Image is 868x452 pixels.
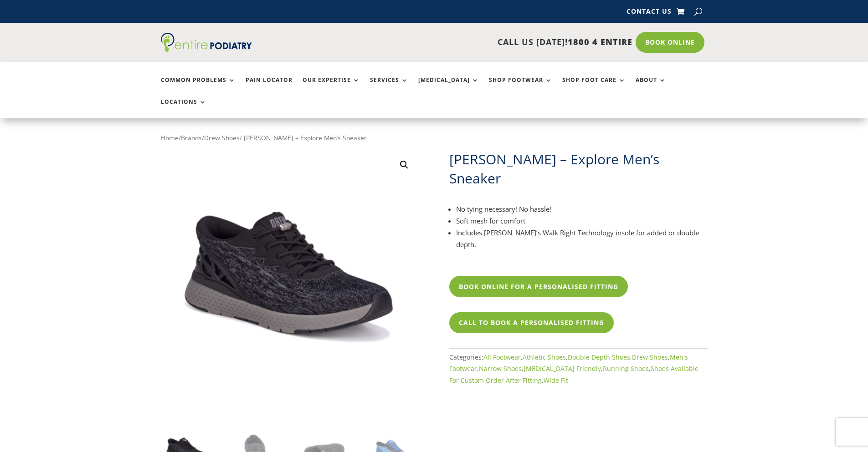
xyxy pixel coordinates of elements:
img: logo (1) [161,33,252,52]
nav: Breadcrumb [161,132,708,144]
a: Home [161,133,179,142]
a: Drew Shoes [632,353,668,361]
a: Athletic Shoes [523,353,566,361]
a: Brands [181,133,202,142]
a: Running Shoes [603,364,649,373]
li: Soft mesh for comfort [456,215,708,227]
a: Book Online For A Personalised Fitting [449,276,628,297]
a: All Footwear [483,353,521,361]
a: Double Depth Shoes [568,353,630,361]
a: Wide Fit [544,376,568,385]
a: Book Online [636,32,704,53]
a: Call To Book A Personalised Fitting [449,312,614,333]
a: Shop Footwear [489,77,552,96]
a: Shoes Available For Custom Order After Fitting [449,364,699,385]
a: [MEDICAL_DATA] [418,77,479,96]
span: 1800 4 ENTIRE [568,36,632,47]
li: No tying necessary! No hassle! [456,203,708,215]
p: CALL US [DATE]! [287,36,632,48]
a: [MEDICAL_DATA] Friendly [524,364,601,373]
a: Entire Podiatry [161,45,252,54]
a: Drew Shoes [204,133,240,142]
img: explore drew shoes black mesh men's athletic shoe entire podiatry [161,150,419,408]
a: Our Expertise [303,77,360,96]
a: About [636,77,666,96]
li: Includes [PERSON_NAME]’s Walk Right Technology insole for added or double depth. [456,227,708,250]
a: Common Problems [161,77,236,96]
h1: [PERSON_NAME] – Explore Men’s Sneaker [449,150,708,188]
span: Categories: , , , , , , , , , [449,353,699,385]
a: Pain Locator [246,77,293,96]
a: View full-screen image gallery [396,157,412,173]
a: Services [370,77,408,96]
a: Narrow Shoes [479,364,522,373]
a: Contact Us [627,8,672,18]
a: Shop Foot Care [562,77,626,96]
a: Locations [161,99,206,118]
